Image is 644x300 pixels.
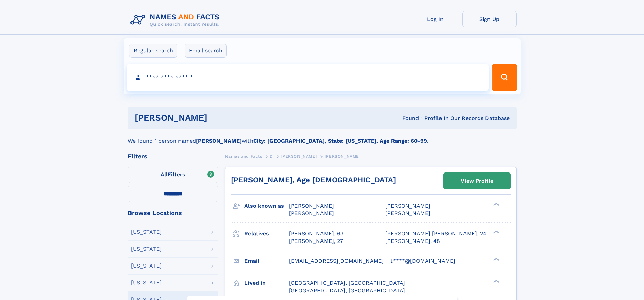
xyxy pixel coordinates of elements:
[244,228,289,239] h3: Relatives
[231,176,396,184] a: [PERSON_NAME], Age [DEMOGRAPHIC_DATA]
[289,210,334,216] span: [PERSON_NAME]
[492,64,517,91] button: Search Button
[129,44,177,58] label: Regular search
[289,230,343,237] a: [PERSON_NAME], 63
[244,255,289,267] h3: Email
[128,11,225,29] img: Logo Names and Facts
[127,64,489,91] input: search input
[492,257,500,261] div: ❯
[385,203,430,209] span: [PERSON_NAME]
[161,171,168,178] span: All
[492,202,500,207] div: ❯
[385,230,486,237] a: [PERSON_NAME] [PERSON_NAME], 24
[281,152,317,160] a: [PERSON_NAME]
[461,173,493,189] div: View Profile
[131,246,162,252] div: [US_STATE]
[289,258,384,264] span: [EMAIL_ADDRESS][DOMAIN_NAME]
[131,229,162,235] div: [US_STATE]
[385,237,440,245] a: [PERSON_NAME], 48
[444,173,510,189] a: View Profile
[270,154,273,159] span: D
[492,230,500,234] div: ❯
[185,44,227,58] label: Email search
[128,129,517,145] div: We found 1 person named with .
[244,277,289,289] h3: Lived in
[225,152,262,160] a: Names and Facts
[128,210,218,216] div: Browse Locations
[131,263,162,269] div: [US_STATE]
[270,152,273,160] a: D
[128,167,218,183] label: Filters
[253,138,427,144] b: City: [GEOGRAPHIC_DATA], State: [US_STATE], Age Range: 60-99
[492,279,500,283] div: ❯
[128,153,218,159] div: Filters
[244,200,289,212] h3: Also known as
[325,154,361,159] span: [PERSON_NAME]
[135,114,305,122] h1: [PERSON_NAME]
[289,203,334,209] span: [PERSON_NAME]
[462,11,517,27] a: Sign Up
[289,280,405,286] span: [GEOGRAPHIC_DATA], [GEOGRAPHIC_DATA]
[289,287,405,294] span: [GEOGRAPHIC_DATA], [GEOGRAPHIC_DATA]
[289,237,343,245] a: [PERSON_NAME], 27
[305,115,510,122] div: Found 1 Profile In Our Records Database
[281,154,317,159] span: [PERSON_NAME]
[196,138,242,144] b: [PERSON_NAME]
[131,280,162,285] div: [US_STATE]
[408,11,462,27] a: Log In
[385,210,430,216] span: [PERSON_NAME]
